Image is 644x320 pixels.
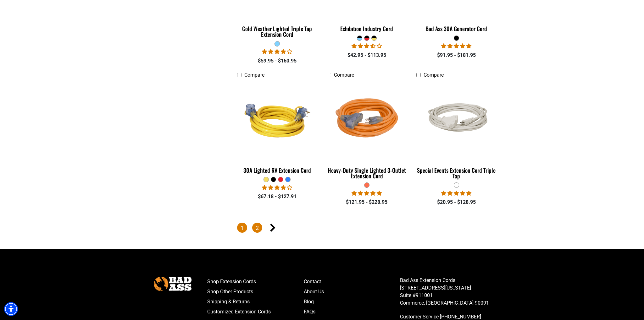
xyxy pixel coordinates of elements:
[262,49,292,55] span: 4.18 stars
[417,96,496,145] img: white
[416,198,497,206] div: $20.95 - $128.95
[304,297,400,307] a: Blog
[416,167,497,179] div: Special Events Extension Cord Triple Tap
[327,26,407,31] div: Exhibition Industry Cord
[237,26,317,37] div: Cold Weather Lighted Triple Tap Extension Cord
[244,72,264,78] span: Compare
[327,81,407,182] a: orange Heavy-Duty Single Lighted 3-Outlet Extension Cord
[400,277,497,307] p: Bad Ass Extension Cords [STREET_ADDRESS][US_STATE] Suite #911001 Commerce, [GEOGRAPHIC_DATA] 90091
[304,287,400,297] a: About Us
[237,223,497,234] nav: Pagination
[237,57,317,65] div: $59.95 - $160.95
[327,167,407,179] div: Heavy-Duty Single Lighted 3-Outlet Extension Cord
[237,167,317,173] div: 30A Lighted RV Extension Cord
[416,81,497,182] a: white Special Events Extension Cord Triple Tap
[441,43,471,49] span: 5.00 stars
[252,223,262,233] a: Page 2
[207,287,304,297] a: Shop Other Products
[207,307,304,317] a: Customized Extension Cords
[304,277,400,287] a: Contact
[154,277,192,291] img: Bad Ass Extension Cords
[327,84,406,157] img: orange
[207,297,304,307] a: Shipping & Returns
[238,84,317,157] img: yellow
[327,198,407,206] div: $121.95 - $228.95
[416,52,497,59] div: $91.95 - $181.95
[327,52,407,59] div: $42.95 - $113.95
[237,81,317,177] a: yellow 30A Lighted RV Extension Cord
[237,223,247,233] span: Page 1
[352,43,382,49] span: 3.67 stars
[416,26,497,31] div: Bad Ass 30A Generator Cord
[304,307,400,317] a: FAQs
[207,277,304,287] a: Shop Extension Cords
[424,72,444,78] span: Compare
[4,302,18,316] div: Accessibility Menu
[334,72,354,78] span: Compare
[352,190,382,196] span: 5.00 stars
[267,223,277,233] a: Next page
[237,193,317,200] div: $67.18 - $127.91
[441,190,471,196] span: 5.00 stars
[262,185,292,191] span: 4.11 stars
